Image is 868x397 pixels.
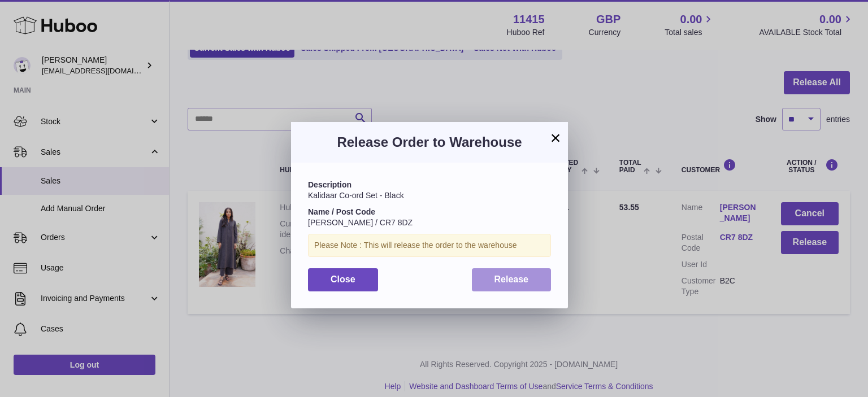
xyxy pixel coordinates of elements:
button: × [549,131,562,145]
strong: Name / Post Code [308,207,375,216]
div: Please Note : This will release the order to the warehouse [308,234,551,257]
span: Release [494,274,529,284]
strong: Description [308,180,351,189]
span: Kalidaar Co-ord Set - Black [308,191,404,200]
span: [PERSON_NAME] / CR7 8DZ [308,218,413,227]
button: Close [308,268,378,291]
span: Close [331,274,355,284]
button: Release [472,268,552,291]
h3: Release Order to Warehouse [308,133,551,151]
